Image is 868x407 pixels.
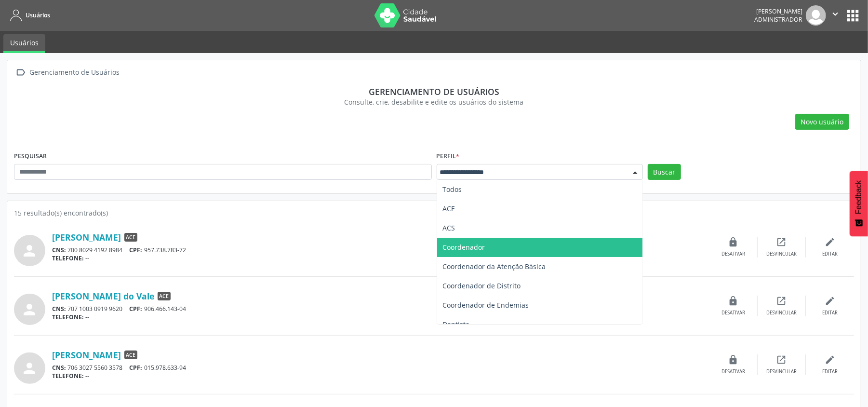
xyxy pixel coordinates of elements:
[158,292,171,300] span: ACE
[443,281,521,290] span: Coordenador de Distrito
[795,114,849,130] button: Novo usuário
[7,7,50,23] a: Usuários
[850,171,868,236] button: Feedback - Mostrar pesquisa
[443,262,546,271] span: Coordenador da Atenção Básica
[721,310,745,316] div: Desativar
[14,66,121,80] a:  Gerenciamento de Usuários
[443,185,462,194] span: Todos
[52,246,709,254] div: 700 8029 4192 8984 957.738.783-72
[124,233,137,242] span: ACE
[766,368,797,375] div: Desvincular
[52,291,154,301] a: [PERSON_NAME] do Vale
[21,242,39,259] i: person
[52,364,709,372] div: 706 3027 5560 3578 015.978.633-94
[754,7,802,15] div: [PERSON_NAME]
[21,360,39,377] i: person
[826,5,844,26] button: 
[825,237,835,247] i: edit
[437,149,460,164] label: Perfil
[648,164,681,180] button: Buscar
[52,372,709,380] div: --
[721,251,745,258] div: Desativar
[776,354,787,365] i: open_in_new
[52,372,84,380] span: TELEFONE:
[52,254,709,262] div: --
[443,243,485,252] span: Coordenador
[130,246,143,254] span: CPF:
[130,305,143,313] span: CPF:
[52,350,121,360] a: [PERSON_NAME]
[21,86,847,97] div: Gerenciamento de usuários
[806,5,826,26] img: img
[52,246,66,254] span: CNS:
[822,310,838,316] div: Editar
[130,364,143,372] span: CPF:
[52,313,709,321] div: --
[855,180,863,214] span: Feedback
[844,7,861,24] button: apps
[830,9,841,19] i: 
[14,208,854,218] div: 15 resultado(s) encontrado(s)
[52,313,84,321] span: TELEFONE:
[443,300,529,310] span: Coordenador de Endemias
[825,354,835,365] i: edit
[3,34,45,53] a: Usuários
[801,117,844,127] span: Novo usuário
[766,251,797,258] div: Desvincular
[52,232,121,243] a: [PERSON_NAME]
[124,351,137,359] span: ACE
[822,251,838,258] div: Editar
[776,237,787,247] i: open_in_new
[822,368,838,375] div: Editar
[52,305,709,313] div: 707 1003 0919 9620 906.466.143-04
[728,354,739,365] i: lock
[721,368,745,375] div: Desativar
[14,149,47,164] label: PESQUISAR
[21,301,39,318] i: person
[825,296,835,306] i: edit
[776,296,787,306] i: open_in_new
[52,254,84,262] span: TELEFONE:
[728,237,739,247] i: lock
[28,66,121,80] div: Gerenciamento de Usuários
[754,15,802,24] span: Administrador
[766,310,797,316] div: Desvincular
[443,204,455,213] span: ACE
[14,66,28,80] i: 
[52,305,66,313] span: CNS:
[443,320,470,329] span: Dentista
[443,223,455,232] span: ACS
[26,11,50,19] span: Usuários
[21,97,847,107] div: Consulte, crie, desabilite e edite os usuários do sistema
[728,296,739,306] i: lock
[52,364,66,372] span: CNS:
